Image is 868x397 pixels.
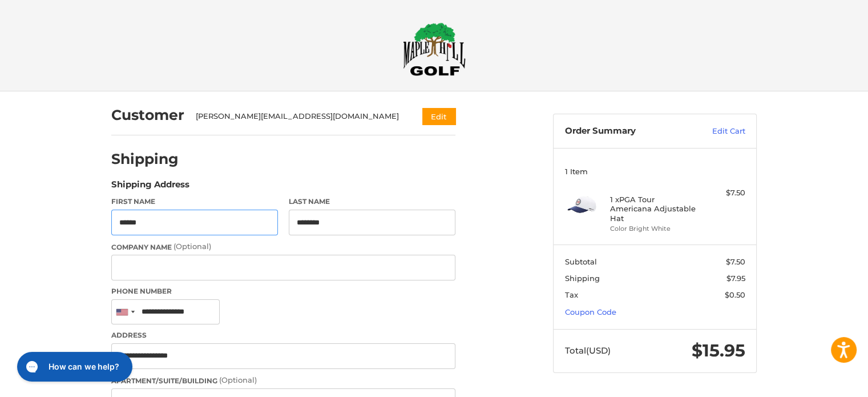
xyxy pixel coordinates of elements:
span: Subtotal [565,257,597,266]
label: Address [111,330,455,340]
div: [PERSON_NAME][EMAIL_ADDRESS][DOMAIN_NAME] [196,111,401,122]
a: Edit Cart [688,126,745,137]
legend: Shipping Address [111,178,189,197]
h2: Customer [111,106,184,124]
h4: 1 x PGA Tour Americana Adjustable Hat [610,195,697,223]
span: $7.95 [726,274,745,283]
h3: 1 Item [565,167,745,176]
span: Tax [565,290,578,299]
span: $0.50 [725,290,745,299]
span: Total (USD) [565,345,611,356]
img: Maple Hill Golf [403,22,466,76]
h3: Order Summary [565,126,688,137]
label: First Name [111,197,278,207]
button: Edit [422,108,455,125]
span: $15.95 [692,340,745,361]
label: Apartment/Suite/Building [111,375,455,386]
div: United States: +1 [112,300,138,324]
a: Coupon Code [565,307,616,316]
label: Last Name [289,197,455,207]
iframe: Gorgias live chat messenger [11,348,135,386]
label: Phone Number [111,286,455,296]
li: Color Bright White [610,224,697,234]
small: (Optional) [219,375,257,384]
div: $7.50 [700,187,745,199]
span: $7.50 [726,257,745,266]
span: Shipping [565,274,600,283]
label: Company Name [111,241,455,252]
h2: Shipping [111,150,179,168]
small: (Optional) [173,242,211,251]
